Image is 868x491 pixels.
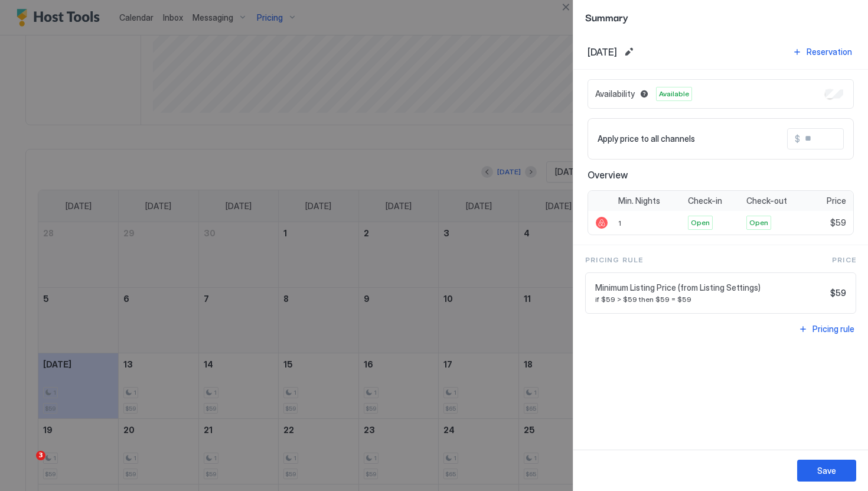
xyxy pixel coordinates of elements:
[622,45,636,59] button: Edit date range
[659,89,689,99] span: Available
[749,217,768,228] span: Open
[797,460,856,482] button: Save
[637,87,651,101] button: Blocked dates override all pricing rules and remain unavailable until manually unblocked
[585,255,643,265] span: Pricing Rule
[812,323,854,335] div: Pricing rule
[807,45,852,58] div: Reservation
[688,196,722,206] span: Check-in
[797,321,856,337] button: Pricing rule
[791,44,854,60] button: Reservation
[595,282,825,293] span: Minimum Listing Price (from Listing Settings)
[817,464,836,477] div: Save
[12,451,40,479] iframe: Intercom live chat
[585,9,856,24] span: Summary
[618,196,660,206] span: Min. Nights
[830,217,846,228] span: $59
[36,451,45,460] span: 3
[595,89,635,99] span: Availability
[691,217,710,228] span: Open
[595,295,825,304] span: if $59 > $59 then $59 = $59
[827,196,846,206] span: Price
[588,169,854,181] span: Overview
[618,219,621,227] span: 1
[832,255,856,265] span: Price
[746,196,787,206] span: Check-out
[598,134,695,144] span: Apply price to all channels
[830,288,846,298] span: $59
[588,46,617,58] span: [DATE]
[795,134,800,144] span: $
